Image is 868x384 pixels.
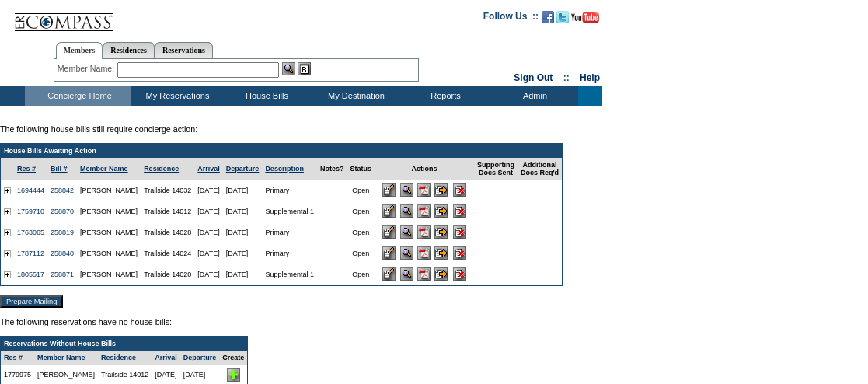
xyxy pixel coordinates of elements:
a: Departure [183,354,217,361]
td: [DATE] [223,222,263,243]
input: Delete [453,183,466,197]
td: Reports [399,86,489,106]
td: Open [347,222,375,243]
a: 258871 [51,271,74,278]
input: View [400,204,413,218]
img: View [282,62,295,75]
td: House Bills Awaiting Action [1,144,562,158]
td: [DATE] [194,243,223,264]
input: Edit [382,267,396,281]
input: Edit [382,246,396,260]
a: Arrival [197,165,220,173]
input: Edit [382,183,396,197]
a: Members [56,42,103,59]
a: Res # [4,354,23,361]
td: [DATE] [194,180,223,201]
input: Edit [382,225,396,239]
a: Member Name [80,165,128,173]
td: Open [347,243,375,264]
a: Res # [17,165,36,173]
td: Concierge Home [25,86,131,106]
td: Primary [262,222,317,243]
a: Become our fan on Facebook [542,16,554,25]
a: 1694444 [17,187,44,194]
td: Trailside 14024 [141,243,194,264]
td: [PERSON_NAME] [77,264,141,285]
a: 258870 [51,208,74,215]
a: 258842 [51,187,74,194]
img: Become our fan on Facebook [542,11,554,23]
td: [DATE] [194,222,223,243]
a: Residence [144,165,179,173]
td: Admin [489,86,578,106]
img: b_pdf.gif [417,225,431,239]
td: Status [347,158,375,180]
td: Actions [375,158,474,180]
a: 258819 [51,229,74,236]
a: Follow us on Twitter [556,16,569,25]
td: Create [219,351,247,365]
img: plus.gif [4,250,11,257]
img: Add House Bill [227,368,240,382]
img: plus.gif [4,229,11,236]
td: [DATE] [223,201,263,222]
input: Edit [382,204,396,218]
input: View [400,183,413,197]
td: Open [347,264,375,285]
td: Supplemental 1 [262,264,317,285]
input: View [400,225,413,239]
input: Delete [453,204,466,218]
img: plus.gif [4,187,11,194]
div: Member Name: [58,62,117,75]
a: Departure [226,165,260,173]
a: Arrival [155,354,177,361]
img: Follow us on Twitter [556,11,569,23]
input: Submit for Processing [434,183,448,197]
td: [DATE] [194,201,223,222]
a: Member Name [37,354,85,361]
img: b_pdf.gif [417,246,431,260]
input: View [400,267,413,281]
a: 1763065 [17,229,44,236]
td: Open [347,201,375,222]
a: 1787112 [17,250,44,257]
td: Supporting Docs Sent [474,158,518,180]
img: b_pdf.gif [417,183,431,197]
td: Open [347,180,375,201]
td: House Bills [221,86,310,106]
td: [DATE] [223,243,263,264]
a: Sign Out [514,72,553,83]
td: Primary [262,180,317,201]
a: Help [580,72,600,83]
input: Submit for Processing [434,267,448,281]
td: Trailside 14032 [141,180,194,201]
input: Submit for Processing [434,225,448,239]
td: Follow Us :: [483,9,539,28]
a: 1805517 [17,271,44,278]
td: [DATE] [194,264,223,285]
td: My Destination [310,86,399,106]
a: Bill # [51,165,68,173]
a: Reservations [155,42,213,58]
img: plus.gif [4,271,11,278]
td: [DATE] [223,180,263,201]
td: [PERSON_NAME] [77,243,141,264]
img: b_pdf.gif [417,267,431,281]
input: Delete [453,246,466,260]
a: 258840 [51,250,74,257]
td: Trailside 14012 [141,201,194,222]
input: Submit for Processing [434,246,448,260]
span: :: [563,72,570,83]
img: Reservations [298,62,311,75]
a: 1759710 [17,208,44,215]
td: Trailside 14020 [141,264,194,285]
td: [PERSON_NAME] [77,180,141,201]
input: Submit for Processing [434,204,448,218]
img: b_pdf.gif [417,204,431,218]
img: Subscribe to our YouTube Channel [571,12,599,23]
td: [PERSON_NAME] [77,222,141,243]
td: [PERSON_NAME] [77,201,141,222]
input: Delete [453,225,466,239]
td: Notes? [317,158,347,180]
img: plus.gif [4,208,11,215]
